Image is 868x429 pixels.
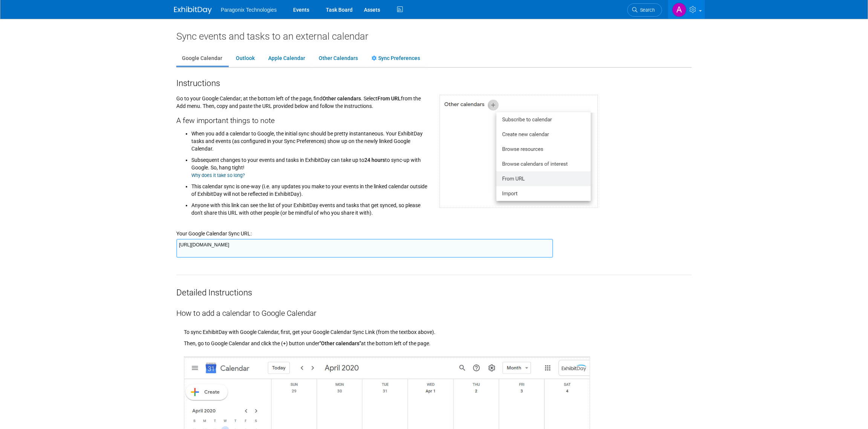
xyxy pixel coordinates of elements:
div: Your Google Calendar Sync URL: [176,220,692,237]
span: From URL [377,95,401,101]
a: Google Calendar [176,51,228,66]
a: Outlook [230,51,260,66]
div: To sync ExhibitDay with Google Calendar, first, get your Google Calendar Sync Link (from the text... [184,319,692,336]
li: Anyone with this link can see the list of your ExhibitDay events and tasks that get synced, so pl... [191,198,428,217]
div: Instructions [176,75,692,89]
div: How to add a calendar to Google Calendar [176,298,692,319]
div: Detailed Instructions [176,275,692,298]
li: When you add a calendar to Google, the initial sync should be pretty instantaneous. Your ExhibitD... [191,128,428,152]
span: Search [637,7,655,13]
a: Sync Preferences [366,51,426,66]
li: This calendar sync is one-way (i.e. any updates you make to your events in the linked calendar ou... [191,179,428,198]
img: Google Calendar screen shot for adding external calendar [440,95,598,208]
img: Adam Lafreniere [672,3,686,17]
span: Paragonix Technologies [221,7,277,13]
a: Apple Calendar [263,51,311,66]
span: 24 hours [364,157,385,163]
div: Then, go to Google Calendar and click the (+) button under at the bottom left of the page. [184,336,692,347]
textarea: [URL][DOMAIN_NAME] [176,239,553,258]
span: "Other calendars" [319,340,361,346]
div: A few important things to note [176,110,428,126]
span: Other calendars [322,95,361,101]
img: ExhibitDay [174,6,212,14]
a: Search [627,3,662,17]
a: Why does it take so long? [191,172,245,178]
li: Subsequent changes to your events and tasks in ExhibitDay can take up to to sync-up with Google. ... [191,152,428,179]
div: Go to your Google Calendar; at the bottom left of the page, find . Select from the Add menu. Then... [171,89,434,220]
a: Other Calendars [313,51,364,66]
div: Sync events and tasks to an external calendar [176,30,692,42]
